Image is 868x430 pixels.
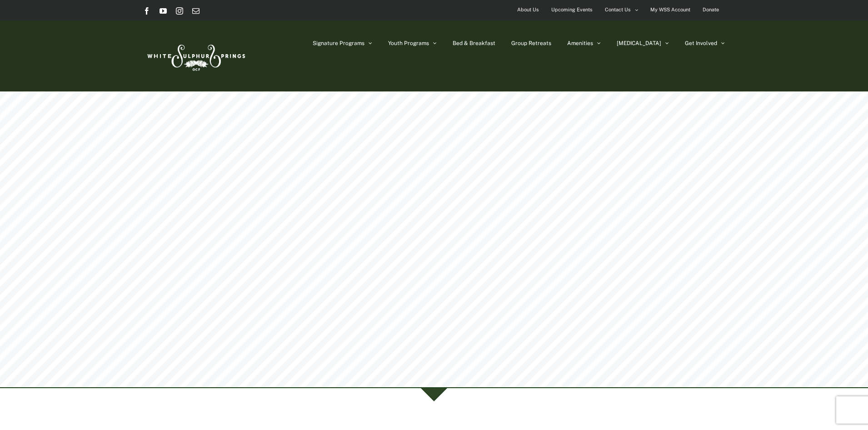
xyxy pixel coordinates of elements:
[176,7,183,15] a: Instagram
[192,7,200,15] a: Email
[453,40,495,46] span: Bed & Breakfast
[685,40,717,46] span: Get Involved
[388,20,437,66] a: Youth Programs
[617,40,661,46] span: [MEDICAL_DATA]
[313,20,725,66] nav: Main Menu
[551,3,593,16] span: Upcoming Events
[703,3,719,16] span: Donate
[605,3,631,16] span: Contact Us
[617,20,669,66] a: [MEDICAL_DATA]
[685,20,725,66] a: Get Involved
[650,3,690,16] span: My WSS Account
[511,20,551,66] a: Group Retreats
[567,20,601,66] a: Amenities
[388,40,429,46] span: Youth Programs
[453,20,495,66] a: Bed & Breakfast
[517,3,539,16] span: About Us
[567,40,593,46] span: Amenities
[143,35,248,77] img: White Sulphur Springs Logo
[313,20,372,66] a: Signature Programs
[511,40,551,46] span: Group Retreats
[160,7,167,15] a: YouTube
[143,7,150,15] a: Facebook
[313,40,364,46] span: Signature Programs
